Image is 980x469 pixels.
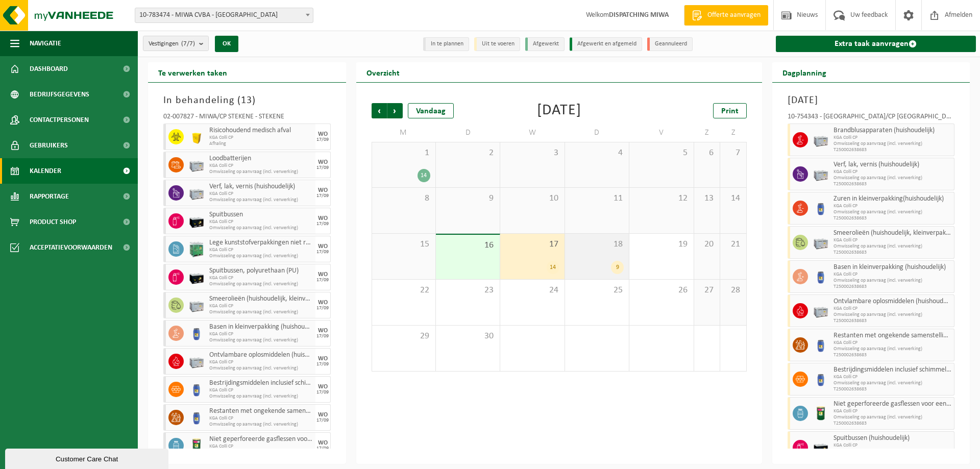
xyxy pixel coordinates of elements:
li: Uit te voeren [474,37,520,51]
div: 17/09 [316,306,329,311]
div: 10-754343 - [GEOGRAPHIC_DATA]/CP [GEOGRAPHIC_DATA]-[GEOGRAPHIC_DATA] - [GEOGRAPHIC_DATA]-[GEOGRAP... [788,113,955,124]
span: 20 [699,239,715,250]
div: 17/09 [316,221,329,227]
img: PB-LB-0680-HPE-GY-11 [813,303,828,318]
span: Omwisseling op aanvraag (incl. verwerking) [209,253,313,259]
span: KGA Colli CP [834,442,952,449]
img: PB-OT-0200-MET-00-03 [813,406,828,421]
td: D [565,124,629,142]
span: 9 [441,193,495,204]
span: Omwisseling op aanvraag (incl. verwerking) [834,380,952,386]
img: PB-LB-0680-HPE-GY-11 [189,157,204,172]
span: 2 [441,147,495,159]
div: WO [318,131,328,137]
span: Acceptatievoorwaarden [30,235,112,260]
td: Z [720,124,746,142]
li: Afgewerkt en afgemeld [570,37,642,51]
img: PB-OT-0120-HPE-00-02 [813,372,828,387]
span: Omwisseling op aanvraag (incl. verwerking) [834,414,952,421]
div: WO [318,243,328,250]
span: KGA Colli CP [834,135,952,141]
span: Omwisseling op aanvraag (incl. verwerking) [209,422,313,428]
img: PB-OT-0120-HPE-00-02 [813,269,828,284]
div: WO [318,300,328,306]
span: Gebruikers [30,133,68,158]
span: KGA Colli CP [834,237,952,243]
img: PB-LB-0680-HPE-BK-11 [813,440,828,455]
li: In te plannen [423,37,469,51]
span: Omwisseling op aanvraag (incl. verwerking) [209,309,313,315]
span: T250002638683 [834,284,952,290]
span: KGA Colli CP [209,443,313,450]
span: 1 [377,147,430,159]
span: T250002638683 [834,181,952,187]
span: Verf, lak, vernis (huishoudelijk) [834,161,952,169]
div: [DATE] [537,103,581,118]
span: KGA Colli CP [209,191,313,197]
span: Omwisseling op aanvraag (incl. verwerking) [834,346,952,352]
span: Omwisseling op aanvraag (incl. verwerking) [209,197,313,203]
div: 02-007827 - MIWA/CP STEKENE - STEKENE [163,113,331,124]
span: 30 [441,331,495,342]
div: WO [318,384,328,390]
span: Verf, lak, vernis (huishoudelijk) [209,183,313,191]
span: Restanten met ongekende samenstelling (huishoudelijk) [834,332,952,340]
li: Afgewerkt [525,37,565,51]
div: WO [318,440,328,446]
td: M [372,124,436,142]
div: 17/09 [316,418,329,423]
span: Smeerolieën (huishoudelijk, kleinverpakking) [834,229,952,237]
div: WO [318,271,328,278]
span: 5 [634,147,688,159]
span: 12 [634,193,688,204]
iframe: chat widget [5,447,170,469]
span: Omwisseling op aanvraag (incl. verwerking) [834,209,952,215]
span: KGA Colli CP [834,408,952,414]
div: 9 [611,261,624,274]
img: PB-LB-0680-HPE-BK-11 [189,213,204,229]
span: Spuitbussen [209,211,313,219]
span: Omwisseling op aanvraag (incl. verwerking) [209,225,313,231]
div: 17/09 [316,446,329,451]
span: KGA Colli CP [209,415,313,422]
div: 17/09 [316,137,329,142]
span: KGA Colli CP [834,203,952,209]
span: T250002638683 [834,215,952,221]
span: Volgende [387,103,403,118]
span: 19 [634,239,688,250]
span: Omwisseling op aanvraag (incl. verwerking) [209,281,313,287]
button: Vestigingen(7/7) [143,36,209,51]
span: Dashboard [30,56,68,82]
span: 18 [570,239,624,250]
div: 17/09 [316,165,329,170]
span: 10 [505,193,559,204]
span: KGA Colli CP [834,374,952,380]
span: 22 [377,285,430,296]
span: Omwisseling op aanvraag (incl. verwerking) [209,365,313,372]
span: Omwisseling op aanvraag (incl. verwerking) [209,393,313,400]
span: KGA Colli CP [209,219,313,225]
span: Basen in kleinverpakking (huishoudelijk) [209,323,313,331]
span: Rapportage [30,184,69,209]
img: PB-LB-0680-HPE-GY-11 [189,354,204,369]
img: PB-OT-0120-HPE-00-02 [189,326,204,341]
span: KGA Colli CP [209,387,313,393]
span: KGA Colli CP [834,306,952,312]
span: 14 [725,193,741,204]
span: KGA Colli CP [209,163,313,169]
span: Restanten met ongekende samenstelling (huishoudelijk) [209,407,313,415]
span: Product Shop [30,209,76,235]
span: Vorige [372,103,387,118]
span: KGA Colli CP [209,359,313,365]
span: Kalender [30,158,61,184]
span: 6 [699,147,715,159]
img: PB-LB-0680-HPE-GY-11 [189,298,204,313]
span: KGA Colli CP [209,135,313,141]
span: 25 [570,285,624,296]
span: 13 [241,95,252,106]
span: 28 [725,285,741,296]
span: T250002638683 [834,250,952,256]
span: 7 [725,147,741,159]
span: Ontvlambare oplosmiddelen (huishoudelijk) [834,298,952,306]
div: 14 [418,169,430,182]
